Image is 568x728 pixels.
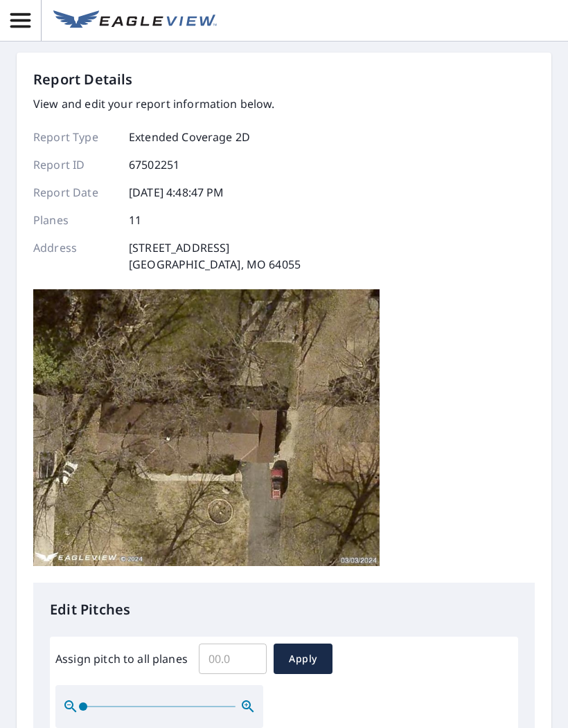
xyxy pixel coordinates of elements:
[53,10,217,31] img: EV Logo
[55,650,188,667] label: Assign pitch to all planes
[33,95,301,112] p: View and edit your report information below.
[33,212,116,228] p: Planes
[274,644,332,674] button: Apply
[50,599,518,620] p: Edit Pitches
[129,184,224,201] p: [DATE] 4:48:47 PM
[33,184,116,201] p: Report Date
[33,156,116,173] p: Report ID
[129,212,141,228] p: 11
[199,639,267,678] input: 00.0
[129,156,179,173] p: 67502251
[285,650,321,668] span: Apply
[33,69,133,90] p: Report Details
[33,239,116,273] p: Address
[33,129,116,145] p: Report Type
[129,129,250,145] p: Extended Coverage 2D
[129,239,301,273] p: [STREET_ADDRESS] [GEOGRAPHIC_DATA], MO 64055
[33,289,380,566] img: Top image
